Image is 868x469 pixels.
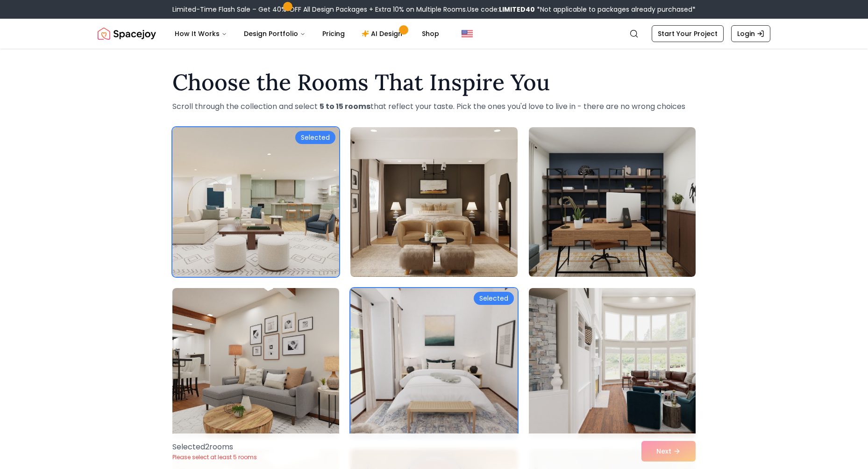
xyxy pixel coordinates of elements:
[172,441,257,453] p: Selected 2 room s
[535,5,696,14] span: *Not applicable to packages already purchased*
[346,284,521,441] img: Room room-5
[172,101,696,112] p: Scroll through the collection and select that reflect your taste. Pick the ones you'd love to liv...
[236,24,313,43] button: Design Portfolio
[172,127,339,277] img: Room room-1
[172,454,257,461] p: Please select at least 5 rooms
[295,131,335,144] div: Selected
[98,24,156,43] img: Spacejoy Logo
[98,24,156,43] a: Spacejoy
[499,5,535,14] b: LIMITED40
[354,24,413,43] a: AI Design
[172,288,339,438] img: Room room-4
[462,28,473,39] img: United States
[172,5,696,14] div: Limited-Time Flash Sale – Get 40% OFF All Design Packages + Extra 10% on Multiple Rooms.
[98,19,770,49] nav: Global
[474,292,514,305] div: Selected
[172,71,696,94] h1: Choose the Rooms That Inspire You
[652,25,724,42] a: Start Your Project
[315,24,352,43] a: Pricing
[167,24,235,43] button: How It Works
[167,24,447,43] nav: Main
[731,25,770,42] a: Login
[467,5,535,14] span: Use code:
[414,24,447,43] a: Shop
[529,127,696,277] img: Room room-3
[350,127,517,277] img: Room room-2
[529,288,696,438] img: Room room-6
[320,101,370,112] strong: 5 to 15 rooms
